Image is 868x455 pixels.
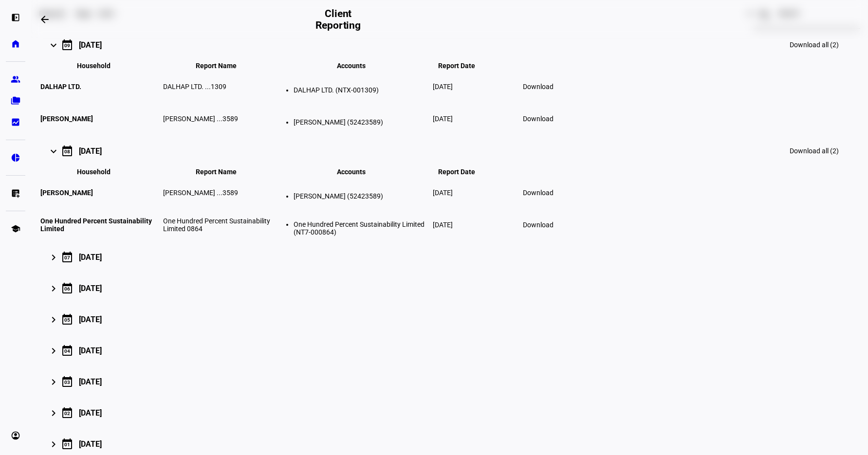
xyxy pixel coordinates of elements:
div: 04 [64,348,70,354]
div: 07 [64,255,70,260]
div: [DATE] [79,253,102,262]
span: DALHAP LTD. ...1309 [163,83,226,91]
li: [PERSON_NAME] (52423589) [294,192,431,200]
a: Download all (2) [784,33,845,56]
a: Download [517,109,559,128]
h2: Client Reporting [309,8,368,31]
span: DALHAP LTD. [40,83,81,91]
eth-mat-symbol: home [11,39,20,49]
mat-icon: keyboard_arrow_right [48,39,59,51]
eth-mat-symbol: pie_chart [11,153,20,163]
mat-icon: calendar_today [61,438,73,450]
mat-expansion-panel-header: 03[DATE] [39,366,860,397]
div: 09 [64,43,70,48]
span: Download [523,83,554,91]
a: bid_landscape [6,112,25,132]
mat-expansion-panel-header: 04[DATE] [39,335,860,366]
span: Report Date [438,62,490,70]
li: One Hundred Percent Sustainability Limited (NT7-000864) [294,220,431,236]
a: pie_chart [6,148,25,167]
mat-expansion-panel-header: 09[DATE]Download all (2) [39,29,860,60]
div: [DATE] [79,315,102,324]
a: home [6,34,25,54]
mat-expansion-panel-header: 02[DATE] [39,397,860,428]
div: [DATE] [79,40,102,50]
span: Household [77,62,125,70]
div: [DATE] [79,146,102,156]
a: Download [517,183,559,202]
div: [DATE] [79,284,102,293]
mat-icon: calendar_today [61,313,73,325]
eth-mat-symbol: account_circle [11,431,20,440]
span: Download [523,115,554,123]
li: [PERSON_NAME] (52423589) [294,118,431,126]
span: Accounts [337,62,380,70]
eth-mat-symbol: folder_copy [11,96,20,106]
div: 02 [64,411,70,416]
a: Download all (2) [784,139,845,163]
eth-mat-symbol: bid_landscape [11,117,20,127]
a: Download [517,77,559,96]
div: 06 [64,286,70,291]
eth-mat-symbol: list_alt_add [11,188,20,198]
mat-icon: arrow_backwards [39,14,51,25]
mat-icon: calendar_today [61,345,73,356]
mat-icon: calendar_today [61,39,73,51]
span: One Hundred Percent Sustainability Limited [40,217,152,233]
div: 05 [64,317,70,323]
mat-expansion-panel-header: 06[DATE] [39,273,860,304]
span: Download all (2) [790,41,839,49]
span: [PERSON_NAME] [40,115,93,123]
mat-icon: keyboard_arrow_right [48,283,59,294]
span: One Hundred Percent Sustainability Limited 0864 [163,217,270,233]
eth-mat-symbol: left_panel_open [11,13,20,22]
mat-icon: keyboard_arrow_right [48,252,59,263]
span: [PERSON_NAME] ...3589 [163,115,238,123]
span: Household [77,168,125,176]
span: [PERSON_NAME] [40,189,93,197]
mat-icon: keyboard_arrow_right [48,376,59,388]
eth-mat-symbol: school [11,224,20,234]
div: 03 [64,380,70,385]
a: group [6,70,25,89]
div: [DATE] [79,408,102,418]
mat-icon: keyboard_arrow_right [48,314,59,326]
mat-expansion-panel-header: 05[DATE] [39,304,860,335]
span: Report Name [196,62,251,70]
mat-icon: keyboard_arrow_right [48,146,59,157]
mat-expansion-panel-header: 07[DATE] [39,241,860,273]
span: Report Date [438,168,490,176]
span: Download all (2) [790,147,839,155]
span: Download [523,189,554,197]
td: [DATE] [432,209,496,240]
mat-expansion-panel-header: 08[DATE]Download all (2) [39,135,860,166]
mat-icon: calendar_today [61,145,73,157]
li: DALHAP LTD. (NTX-001309) [294,86,431,94]
mat-icon: calendar_today [61,282,73,294]
span: [PERSON_NAME] ...3589 [163,189,238,197]
span: Report Name [196,168,251,176]
div: 08[DATE]Download all (2) [39,166,860,241]
mat-icon: keyboard_arrow_right [48,438,59,450]
mat-icon: calendar_today [61,407,73,419]
mat-icon: keyboard_arrow_right [48,345,59,357]
div: [DATE] [79,346,102,355]
div: 09[DATE]Download all (2) [39,60,860,135]
eth-mat-symbol: group [11,74,20,84]
a: Download [517,215,559,235]
td: [DATE] [432,71,496,102]
mat-icon: calendar_today [61,376,73,387]
a: folder_copy [6,91,25,110]
mat-icon: keyboard_arrow_right [48,407,59,419]
div: [DATE] [79,377,102,386]
div: [DATE] [79,439,102,449]
span: Accounts [337,168,380,176]
div: 08 [64,149,70,154]
span: Download [523,221,554,229]
div: 01 [64,442,70,447]
td: [DATE] [432,177,496,208]
mat-icon: calendar_today [61,251,73,263]
td: [DATE] [432,103,496,134]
